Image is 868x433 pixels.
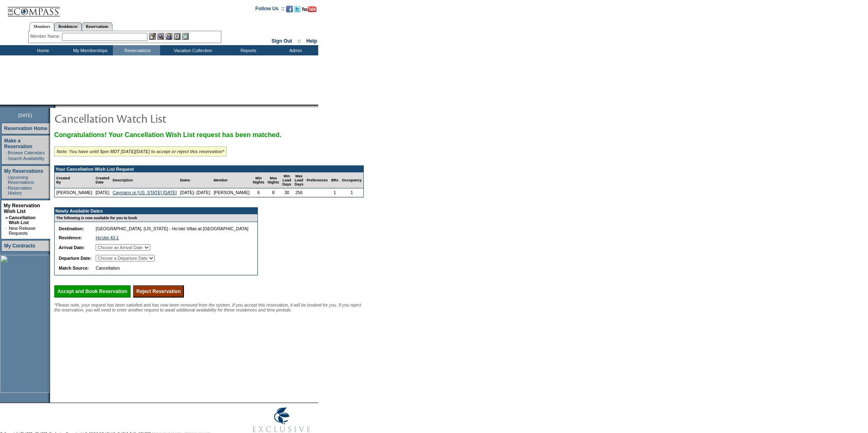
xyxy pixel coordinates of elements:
[340,172,363,188] td: Occupancy
[271,38,292,44] a: Sign Out
[55,172,94,188] td: Created By
[30,33,62,40] div: Member Name:
[82,22,113,31] a: Reservations
[4,243,35,249] a: My Contracts
[149,33,156,40] img: b_edit.gif
[6,156,7,161] td: ·
[94,172,111,188] td: Created Date
[18,45,66,55] td: Home
[54,110,218,126] img: pgTtlCancellationNotification.gif
[8,186,32,195] a: Reservation History
[54,131,281,138] span: Congratulations! Your Cancellation Wish List request has been matched.
[55,214,253,222] td: The following is now available for you to book
[340,188,363,197] td: 1
[281,172,293,188] td: Min Lead Days
[293,188,305,197] td: 256
[294,8,301,13] a: Follow us on Twitter
[8,175,34,185] a: Upcoming Reservations
[55,105,56,108] img: blank.gif
[179,172,212,188] td: Dates
[53,105,55,108] img: promoShadowLeftCorner.gif
[224,45,271,55] td: Reports
[4,138,32,149] a: Make a Reservation
[251,188,266,197] td: 6
[271,45,318,55] td: Admin
[9,226,35,236] a: New Release Requests
[255,5,285,15] td: Follow Us ::
[165,33,172,40] img: Impersonate
[55,188,94,197] td: [PERSON_NAME]
[54,22,82,31] a: Residences
[9,215,35,225] a: Cancellation Wish List
[160,45,224,55] td: Vacation Collection
[305,172,330,188] td: Preferences
[94,264,250,272] td: Cancellation
[55,208,253,214] td: Newly Available Dates
[5,226,8,236] td: ·
[174,33,181,40] img: Reservations
[111,172,178,188] td: Description
[212,188,251,197] td: [PERSON_NAME]
[302,6,317,12] img: Subscribe to our YouTube Channel
[306,38,317,44] a: Help
[286,8,293,13] a: Become our fan on Facebook
[54,302,361,312] span: *Please note, your request has been satisfied and has now been removed from the system. If you ac...
[6,175,7,185] td: ·
[59,256,92,261] b: Departure Date:
[6,150,7,155] td: ·
[8,156,44,161] a: Search Availability
[4,126,47,131] a: Reservation Home
[30,22,55,31] a: Members
[293,172,305,188] td: Max Lead Days
[4,203,40,214] a: My Reservation Wish List
[133,285,184,298] input: Reject Reservation
[59,235,82,240] b: Residence:
[5,215,8,220] b: »
[294,6,301,12] img: Follow us on Twitter
[113,190,177,195] a: Caymans or [US_STATE] [DATE]
[6,186,7,195] td: ·
[4,168,43,174] a: My Reservations
[286,6,293,12] img: Become our fan on Facebook
[179,188,212,197] td: [DATE]- [DATE]
[66,45,113,55] td: My Memberships
[329,172,340,188] td: BRs
[59,266,89,270] b: Match Source:
[54,285,131,298] input: Accept and Book Reservation
[266,172,281,188] td: Max Nights
[329,188,340,197] td: 1
[251,172,266,188] td: Min Nights
[94,225,250,233] td: [GEOGRAPHIC_DATA], [US_STATE] - Ho'olei Villas at [GEOGRAPHIC_DATA]
[8,150,45,155] a: Browse Calendars
[55,166,363,172] td: Your Cancellation Wish List Request
[281,188,293,197] td: 30
[182,33,189,40] img: b_calculator.gif
[113,45,160,55] td: Reservations
[96,235,119,240] a: Ho'olei 43-1
[212,172,251,188] td: Member
[94,188,111,197] td: [DATE]
[302,8,317,13] a: Subscribe to our YouTube Channel
[59,245,85,250] b: Arrival Date:
[298,38,301,44] span: ::
[18,113,32,118] span: [DATE]
[266,188,281,197] td: 8
[57,149,224,154] i: Note: You have until 5pm MDT [DATE][DATE] to accept or reject this reservation*
[157,33,164,40] img: View
[59,226,84,231] b: Destination:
